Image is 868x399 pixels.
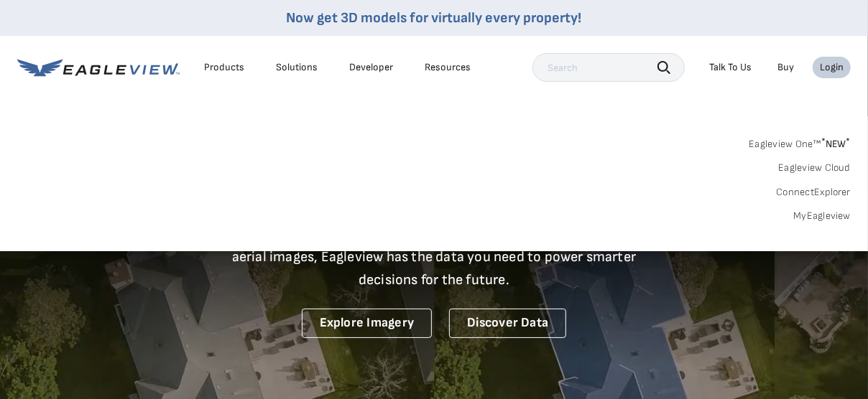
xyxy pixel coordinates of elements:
[449,309,566,338] a: Discover Data
[276,61,318,74] div: Solutions
[425,61,471,74] div: Resources
[709,61,752,74] div: Talk To Us
[793,210,851,222] a: MyEagleview
[287,9,582,27] a: Now get 3D models for virtually every property!
[749,133,851,150] a: Eagleview One™*NEW*
[349,61,393,74] a: Developer
[532,53,685,82] input: Search
[204,61,244,74] div: Products
[821,138,851,150] span: NEW
[778,161,851,174] a: Eagleview Cloud
[777,61,794,74] a: Buy
[820,61,844,74] div: Login
[302,309,433,338] a: Explore Imagery
[776,186,851,199] a: ConnectExplorer
[214,222,654,291] p: A new era starts here. Built on more than 3.5 billion high-resolution aerial images, Eagleview ha...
